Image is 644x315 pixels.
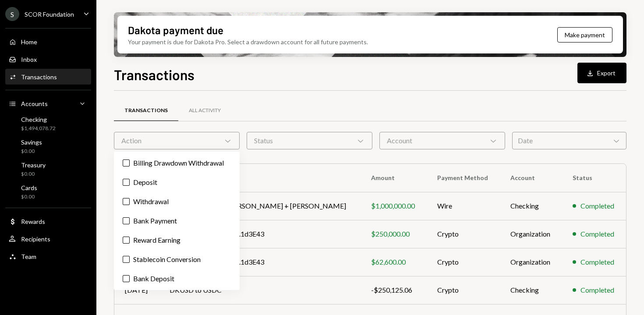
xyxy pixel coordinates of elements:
[500,220,562,248] td: Organization
[123,256,130,263] button: Stablecoin Conversion
[123,275,130,282] button: Bank Deposit
[159,276,361,304] td: DKUSD to USDC
[5,248,91,264] a: Team
[580,257,614,267] div: Completed
[427,248,500,276] td: Crypto
[21,235,50,243] div: Recipients
[562,164,626,192] th: Status
[5,69,91,85] a: Transactions
[371,257,416,267] div: $62,600.00
[427,164,500,192] th: Payment Method
[21,56,37,63] div: Inbox
[500,276,562,304] td: Checking
[123,217,130,224] button: Bank Payment
[500,164,562,192] th: Account
[21,218,45,225] div: Rewards
[580,201,614,211] div: Completed
[379,132,505,149] div: Account
[21,38,37,46] div: Home
[21,170,46,178] div: $0.00
[580,285,614,295] div: Completed
[5,34,91,50] a: Home
[427,220,500,248] td: Crypto
[21,184,37,191] div: Cards
[114,132,240,149] div: Action
[21,161,46,169] div: Treasury
[21,138,42,146] div: Savings
[500,248,562,276] td: Organization
[512,132,626,149] div: Date
[5,136,91,157] a: Savings$0.00
[117,194,236,209] label: Withdrawal
[580,229,614,239] div: Completed
[125,285,149,295] div: [DATE]
[371,229,416,239] div: $250,000.00
[5,51,91,67] a: Inbox
[500,192,562,220] td: Checking
[114,66,195,83] h1: Transactions
[577,63,626,83] button: Export
[117,155,236,171] label: Billing Drawdown Withdrawal
[159,164,361,192] th: To/From
[21,148,42,155] div: $0.00
[117,213,236,229] label: Bank Payment
[5,213,91,229] a: Rewards
[128,37,368,46] div: Your payment is due for Dakota Pro. Select a drawdown account for all future payments.
[159,248,361,276] td: Deposit from 0xA9D1...1d3E43
[5,96,91,111] a: Accounts
[247,132,372,149] div: Status
[21,193,37,201] div: $0.00
[123,198,130,205] button: Withdrawal
[5,7,19,21] div: S
[159,220,361,248] td: Deposit from 0xA9D1...1d3E43
[123,179,130,186] button: Deposit
[159,192,361,220] td: [PERSON_NAME] [PERSON_NAME] + [PERSON_NAME]
[117,232,236,248] label: Reward Earning
[123,159,130,166] button: Billing Drawdown Withdrawal
[21,125,56,132] div: $1,494,078.72
[25,11,74,18] div: SCOR Foundation
[361,164,427,192] th: Amount
[371,285,416,295] div: -$250,125.06
[21,253,36,260] div: Team
[427,192,500,220] td: Wire
[117,174,236,190] label: Deposit
[371,201,416,211] div: $1,000,000.00
[5,113,91,134] a: Checking$1,494,078.72
[189,107,221,114] div: All Activity
[21,116,56,123] div: Checking
[557,27,612,42] button: Make payment
[5,159,91,180] a: Treasury$0.00
[5,181,91,202] a: Cards$0.00
[21,100,48,107] div: Accounts
[124,107,168,114] div: Transactions
[5,231,91,247] a: Recipients
[21,73,57,81] div: Transactions
[178,99,231,122] a: All Activity
[427,276,500,304] td: Crypto
[117,251,236,267] label: Stablecoin Conversion
[123,237,130,244] button: Reward Earning
[128,23,223,37] div: Dakota payment due
[114,99,178,122] a: Transactions
[117,271,236,287] label: Bank Deposit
